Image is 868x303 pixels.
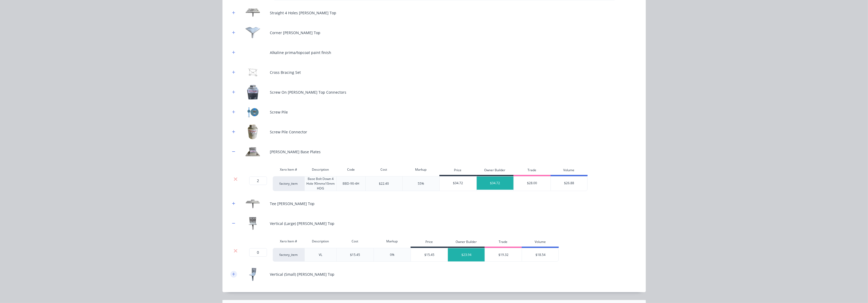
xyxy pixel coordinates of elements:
div: Xero Item # [273,164,305,175]
div: Price [439,166,476,176]
div: Cost [365,164,402,175]
div: Markup [402,164,439,175]
img: Stump Base Plates [240,144,266,159]
div: 0% [390,252,394,257]
div: Owner Builder [448,237,485,248]
img: Vertical (Large) Stump Top [240,216,266,231]
div: $28.00 [514,177,551,190]
div: BBD-90-4H [337,176,365,191]
div: Xero Item # [273,236,305,247]
div: factory_item [273,176,305,191]
div: Description [305,236,337,247]
div: $15.45 [350,252,360,257]
div: Volume [522,237,559,248]
div: Straight 4 Holes [PERSON_NAME] Top [270,10,337,16]
div: Trade [485,237,522,248]
img: Straight 4 Holes Stump Top [240,6,266,20]
div: Cross Bracing Set [270,70,301,75]
div: VL [305,248,337,262]
img: Cross Bracing Set [240,65,266,80]
div: Description [305,164,337,175]
input: ? [249,177,267,185]
div: Vertical (Large) [PERSON_NAME] Top [270,221,335,226]
img: Corner Stump Top [240,25,266,40]
img: Screw On Stump Top Connectors [240,85,266,100]
div: Tee [PERSON_NAME] Top [270,201,315,206]
div: 55% [418,181,424,186]
div: Alkaline prima/topcoat paint finish [270,50,331,55]
div: Vertical (Small) [PERSON_NAME] Top [270,272,335,277]
div: $34.72 [477,177,514,190]
div: $34.72 [440,177,477,190]
div: Markup [374,236,411,247]
div: $26.88 [551,177,588,190]
div: $22.40 [379,181,389,186]
div: Base Bolt Down 4 Hole 90mmx10mm HDG [305,176,337,191]
div: Owner Builder [476,166,513,176]
div: Trade [513,166,551,176]
div: Cost [337,236,374,247]
div: $19.32 [485,248,522,261]
img: Screw Pile [240,105,266,119]
div: Volume [551,166,588,176]
div: Code [337,164,365,175]
div: Price [411,237,448,248]
div: $15.45 [411,248,448,261]
div: $23.94 [448,248,485,261]
img: Tee Stump Top [240,196,266,211]
img: Screw Pile Connector [240,125,266,139]
div: [PERSON_NAME] Base Plates [270,149,321,155]
img: Vertical (Small) Stump Top [240,267,266,282]
div: Screw On [PERSON_NAME] Top Connectors [270,89,347,95]
div: $18.54 [522,248,559,261]
div: Screw Pile Connector [270,129,307,135]
input: ? [249,248,267,257]
div: factory_item [273,248,305,262]
div: Screw Pile [270,109,288,115]
div: Corner [PERSON_NAME] Top [270,30,321,35]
